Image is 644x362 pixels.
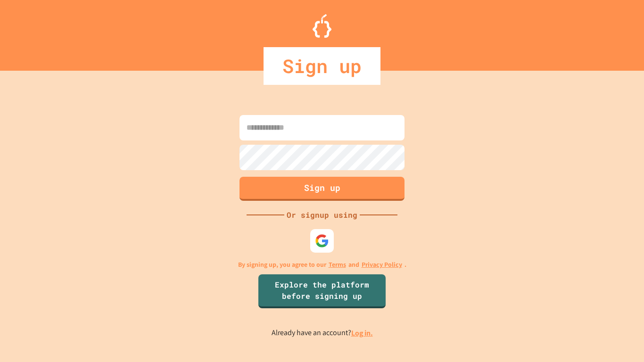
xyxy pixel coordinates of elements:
[329,260,346,270] a: Terms
[313,14,331,38] img: Logo.svg
[315,234,329,248] img: google-icon.svg
[362,260,402,270] a: Privacy Policy
[264,47,380,85] div: Sign up
[272,327,373,339] p: Already have an account?
[239,177,405,201] button: Sign up
[238,260,406,270] p: By signing up, you agree to our and .
[351,328,373,338] a: Log in.
[258,274,386,308] a: Explore the platform before signing up
[284,209,360,221] div: Or signup using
